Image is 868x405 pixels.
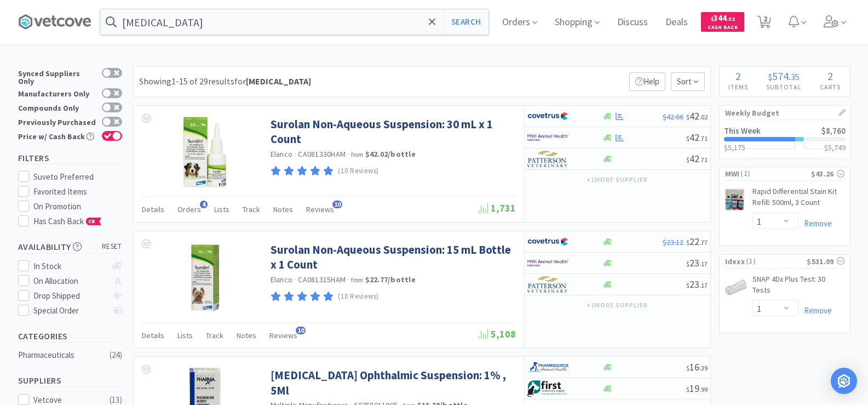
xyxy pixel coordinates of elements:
img: 85c0710ae080418bafc854db1d250bbe_496547.png [725,276,747,298]
img: 67d67680309e4a0bb49a5ff0391dcc42_6.png [527,380,568,397]
span: 4 [200,201,208,208]
span: . 99 [699,385,708,393]
span: $ [686,260,689,268]
span: 23 [686,278,708,290]
img: 58b36e3faf5345e790a0cd4b61f66db8_169729.jpeg [169,117,240,188]
span: . 71 [699,156,708,164]
div: $43.26 [811,168,844,180]
span: 22 [686,235,708,248]
span: 1,731 [479,202,516,214]
span: Notes [273,204,293,214]
span: CA081330HAM [298,149,346,159]
h5: Categories [18,330,122,343]
h2: This Week [724,127,761,135]
div: In Stock [33,260,106,273]
span: · [294,149,296,159]
span: · [347,149,349,159]
div: $531.09 [807,255,844,267]
a: Elanco [271,149,293,159]
a: Rapid Differential Stain Kit Refill: 500ml, 3 Count [752,186,844,212]
img: 23016ea0f65e484fb52ae86ea6a6fbd0_167038.png [189,242,220,313]
a: $344.52Cash Back [701,7,744,37]
h4: Items [720,82,757,92]
span: · [294,275,296,284]
span: $23.12 [663,237,683,247]
span: 35 [791,71,800,82]
div: Manufacturers Only [18,88,96,98]
span: Track [243,204,260,214]
div: Price w/ Cash Back [18,131,96,140]
strong: $42.02 / bottle [365,149,416,159]
span: $ [686,238,689,247]
div: Suveto Preferred [33,170,122,184]
img: f5e969b455434c6296c6d81ef179fa71_3.png [527,151,568,167]
span: from [351,276,363,284]
span: . 02 [699,113,708,121]
span: $5,175 [724,142,745,152]
span: · [347,275,349,284]
img: e8a0f815b7b04008b10c01e58e7df603_523188.png [725,189,744,210]
input: Search by item, sku, manufacturer, ingredient, size... [100,9,488,35]
span: . 52 [727,15,735,22]
strong: $22.77 / bottle [365,275,416,284]
img: f6b2451649754179b5b4e0c70c3f7cb0_2.png [527,255,568,271]
span: 42 [686,110,708,122]
span: $ [686,281,689,289]
span: 42 [686,152,708,165]
h4: Carts [811,82,850,92]
span: 10 [332,201,342,208]
span: 19 [686,382,708,395]
span: 5,749 [828,142,846,152]
span: Details [142,330,164,340]
p: Help [629,72,665,91]
h5: Suppliers [18,374,122,387]
button: +1more supplier [581,172,653,187]
div: Favorited Items [33,185,122,198]
span: Orders [177,204,201,214]
div: Compounds Only [18,102,96,112]
span: from [351,151,363,158]
span: Reviews [269,330,297,340]
img: 77fca1acd8b6420a9015268ca798ef17_1.png [527,108,568,124]
span: Sort [671,72,705,91]
span: $8,760 [821,126,846,136]
span: $ [711,15,714,22]
span: . 17 [699,281,708,289]
a: This Week$8,760$5,175$5,749 [720,120,850,158]
span: 574 [772,69,789,83]
span: . 71 [699,134,708,142]
a: Discuss [613,18,652,27]
span: 344 [711,13,735,23]
div: Open Intercom Messenger [831,368,857,394]
span: Idexx [725,255,745,267]
img: 77fca1acd8b6420a9015268ca798ef17_1.png [527,233,568,250]
a: 2 [753,19,775,28]
a: Surolan Non-Aqueous Suspension: 30 mL x 1 Count [271,117,513,147]
div: Showing 1-15 of 29 results [139,75,311,89]
span: Has Cash Back [33,216,102,226]
img: 7915dbd3f8974342a4dc3feb8efc1740_58.png [527,359,568,375]
span: Lists [177,330,193,340]
span: Notes [237,330,256,340]
div: . [757,71,811,82]
button: +1more supplier [581,298,653,313]
div: On Promotion [33,200,122,213]
div: Drop Shipped [33,289,106,303]
span: CA081315HAM [298,275,346,284]
span: Cash Back [708,25,738,32]
span: 10 [296,327,306,334]
div: Pharmaceuticals [18,349,107,362]
div: Special Order [33,304,106,317]
span: $ [686,113,689,121]
h1: Weekly Budget [725,106,844,120]
span: for [234,76,311,87]
span: ( 1 ) [745,256,807,267]
span: MWI [725,168,740,180]
a: SNAP 4Dx Plus Test: 30 Tests [752,274,844,300]
span: 5,108 [479,328,516,340]
div: On Allocation [33,275,106,288]
h4: Subtotal [757,82,811,92]
a: Remove [798,218,832,229]
span: 23 [686,256,708,269]
span: 42 [686,131,708,144]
